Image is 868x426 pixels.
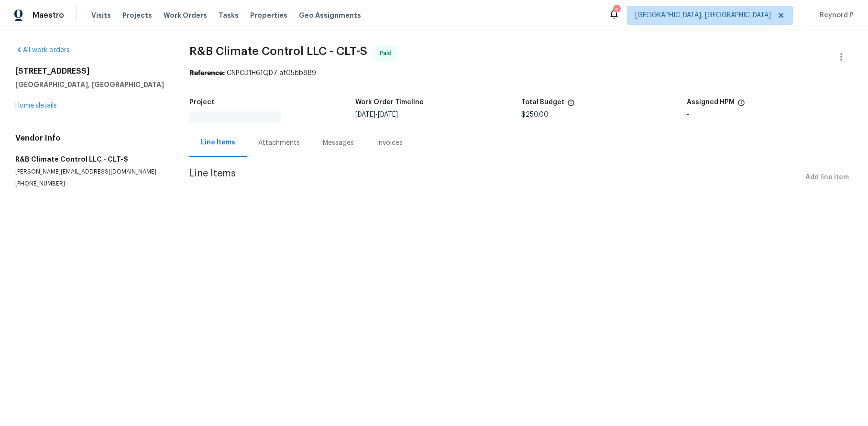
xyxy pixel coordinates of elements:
h5: [GEOGRAPHIC_DATA], [GEOGRAPHIC_DATA] [15,80,166,89]
h5: Project [189,99,214,106]
h2: [STREET_ADDRESS] [15,66,166,76]
h5: R&B Climate Control LLC - CLT-S [15,154,166,164]
a: All work orders [15,47,70,54]
div: Messages [323,138,354,148]
span: The hpm assigned to this work order. [737,99,745,111]
span: Reynord P [816,11,854,20]
span: Line Items [189,169,802,186]
p: [PHONE_NUMBER] [15,180,166,188]
h5: Total Budget [521,99,564,106]
a: Home details [15,102,57,109]
h5: Assigned HPM [687,99,735,106]
b: Reference: [189,70,225,76]
div: Line Items [201,138,235,147]
span: R&B Climate Control LLC - CLT-S [189,45,367,57]
span: The total cost of line items that have been proposed by Opendoor. This sum includes line items th... [567,99,575,111]
div: CNPCD1H61QD7-af05bb889 [189,68,853,78]
span: Visits [91,11,111,20]
span: [DATE] [378,111,398,118]
span: $250.00 [521,111,549,118]
h5: Work Order Timeline [355,99,424,106]
div: Attachments [258,138,300,148]
span: [GEOGRAPHIC_DATA], [GEOGRAPHIC_DATA] [635,11,771,20]
span: Paid [380,48,396,58]
span: Tasks [219,12,239,19]
span: - [355,111,398,118]
span: Maestro [33,11,64,20]
span: Work Orders [164,11,207,20]
span: Geo Assignments [299,11,361,20]
div: 2 [613,6,620,15]
span: Properties [250,11,287,20]
div: Invoices [377,138,403,148]
h4: Vendor Info [15,133,166,143]
p: [PERSON_NAME][EMAIL_ADDRESS][DOMAIN_NAME] [15,168,166,176]
div: - [687,111,853,118]
span: [DATE] [355,111,375,118]
span: Projects [122,11,152,20]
